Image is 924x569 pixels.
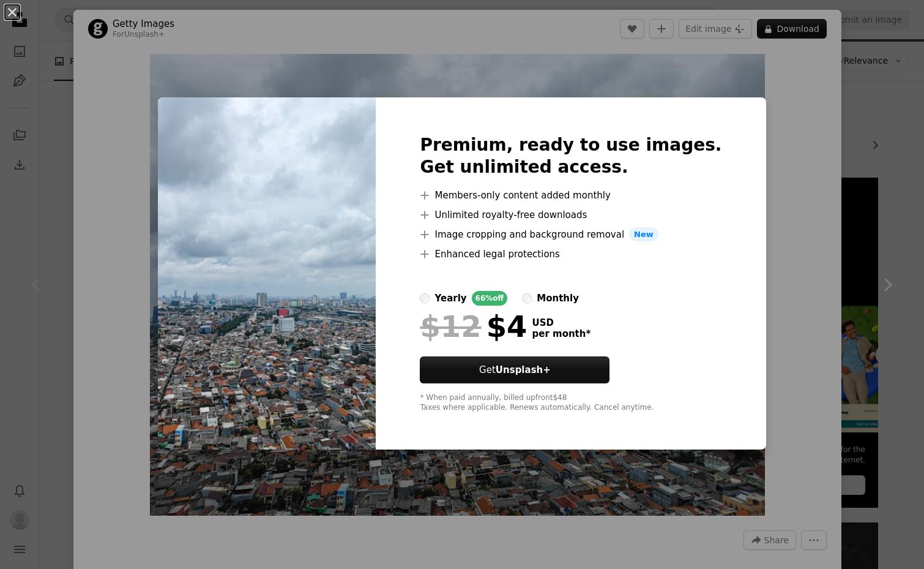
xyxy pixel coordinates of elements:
a: GetUnsplash+ [420,356,609,383]
div: $4 [420,311,527,342]
div: yearly [434,291,466,306]
div: 66% off [472,291,508,306]
span: per month * [532,328,591,339]
li: Enhanced legal protections [420,247,721,262]
span: USD [532,317,591,328]
div: monthly [537,291,579,306]
h2: Premium, ready to use images. Get unlimited access. [420,134,721,178]
span: New [629,227,658,242]
img: premium_photo-1733266808531-8fba605bf765 [158,97,376,450]
div: * When paid annually, billed upfront $48 Taxes where applicable. Renews automatically. Cancel any... [420,393,721,413]
input: yearly66%off [420,293,430,303]
input: monthly [522,293,532,303]
li: Members-only content added monthly [420,188,721,203]
span: $12 [420,311,481,342]
strong: Unsplash+ [496,364,551,375]
li: Unlimited royalty-free downloads [420,208,721,222]
li: Image cropping and background removal [420,227,721,242]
